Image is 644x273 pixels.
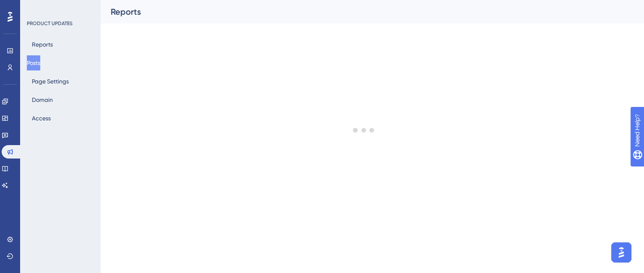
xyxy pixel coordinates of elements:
[27,111,56,126] button: Access
[27,74,74,89] button: Page Settings
[27,37,58,52] button: Reports
[609,240,634,265] iframe: UserGuiding AI Assistant Launcher
[27,92,58,107] button: Domain
[20,2,52,12] span: Need Help?
[27,20,73,27] div: PRODUCT UPDATES
[111,6,613,18] div: Reports
[27,55,40,70] button: Posts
